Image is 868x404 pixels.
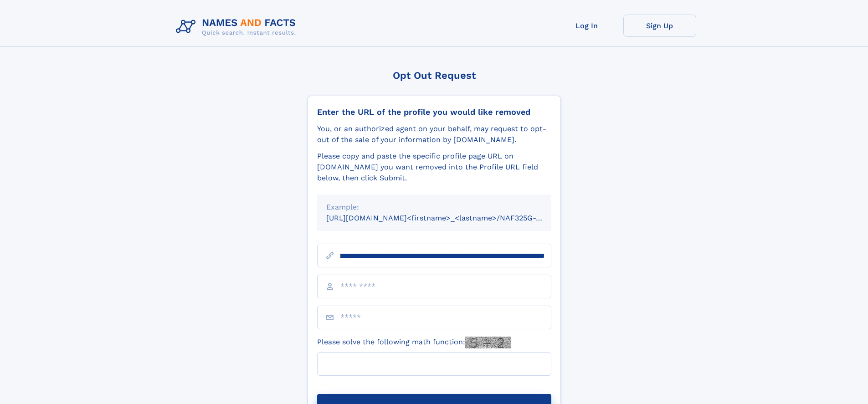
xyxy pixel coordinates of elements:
[172,15,303,39] img: Logo Names and Facts
[317,107,551,117] div: Enter the URL of the profile you would like removed
[308,70,561,81] div: Opt Out Request
[623,15,696,37] a: Sign Up
[317,337,511,348] label: Please solve the following math function:
[550,15,623,37] a: Log In
[326,214,569,222] small: [URL][DOMAIN_NAME]<firstname>_<lastname>/NAF325G-xxxxxxxx
[317,123,551,145] div: You, or an authorized agent on your behalf, may request to opt-out of the sale of your informatio...
[317,151,551,184] div: Please copy and paste the specific profile page URL on [DOMAIN_NAME] you want removed into the Pr...
[326,202,542,213] div: Example:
